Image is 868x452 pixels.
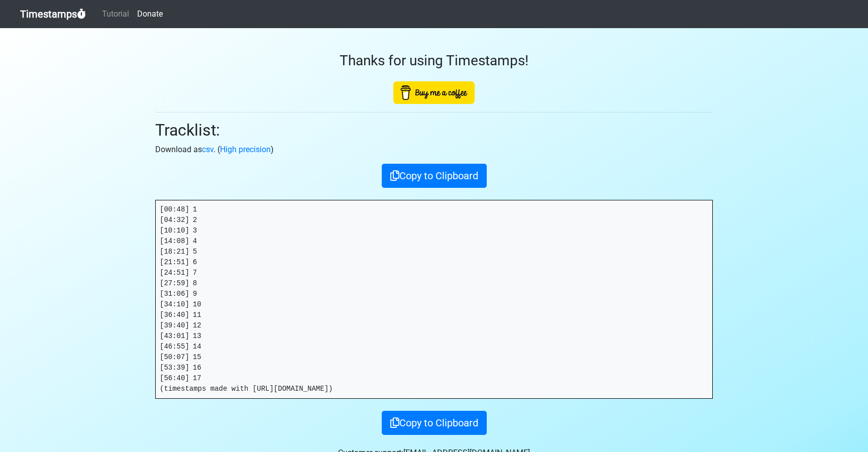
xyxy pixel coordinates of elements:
button: Copy to Clipboard [382,411,487,435]
a: Donate [133,4,167,24]
button: Copy to Clipboard [382,164,487,188]
h2: Tracklist: [155,121,713,140]
h3: Thanks for using Timestamps! [155,52,713,69]
a: High precision [220,145,271,154]
a: Tutorial [98,4,133,24]
pre: [00:48] 1 [04:32] 2 [10:10] 3 [14:08] 4 [18:21] 5 [21:51] 6 [24:51] 7 [27:59] 8 [31:06] 9 [34:10]... [156,200,712,398]
a: Timestamps [20,4,86,24]
img: Buy Me A Coffee [393,81,475,104]
a: csv [202,145,213,154]
p: Download as . ( ) [155,144,713,156]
